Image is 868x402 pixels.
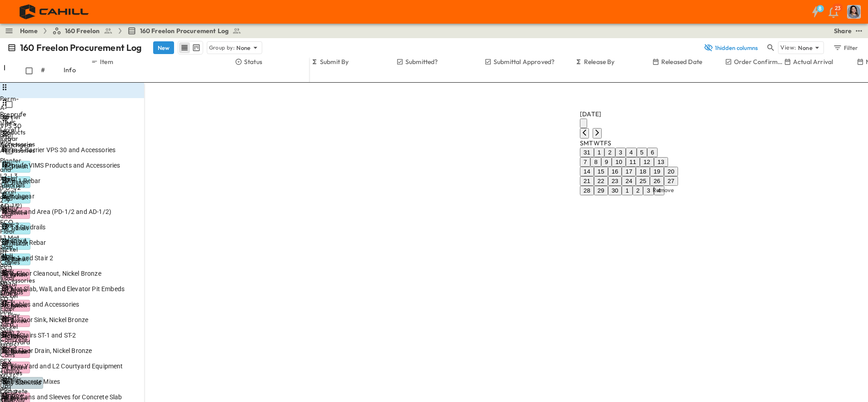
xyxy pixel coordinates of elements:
span: L1 Mat Slab, Wall, and Elevator Pit Embeds [2,284,125,293]
span: Metal Stairs ST-1 and ST-2 [2,331,76,340]
button: 26 [650,176,664,186]
div: Info [64,57,91,83]
button: 14 [580,167,594,176]
button: 27 [664,176,678,186]
span: FD-1, Floor Drain, Nickel Bronze [2,346,92,355]
p: 160 Freelon Procurement Log [20,41,142,54]
button: Previous month [580,128,589,139]
button: 16 [608,167,622,176]
button: 1hidden columns [698,41,763,54]
button: 19 [650,167,664,176]
span: Sunday [580,139,584,147]
button: 2 [633,186,643,195]
span: Wednesday [594,139,600,147]
button: row view [179,42,190,53]
button: 13 [654,157,668,167]
button: 8 [590,157,601,167]
div: Share [834,26,852,35]
span: 160 Freelon [65,26,100,35]
span: 160 Freelon Procurement Log [140,26,229,35]
span: L1 Play Yard and L2 Courtyard Equipment [2,362,123,371]
span: Friday [604,139,608,147]
span: Planter and Area (PD-1/2 and AD-1/2) [2,207,111,216]
button: New [153,41,174,54]
button: 25 [636,176,650,186]
div: # [41,57,64,83]
button: 28 [580,186,594,195]
button: calendar view is open, switch to year view [580,119,587,128]
p: Released Date [661,57,702,66]
button: 11 [626,157,640,167]
button: 22 [594,176,608,186]
button: 12 [640,157,654,167]
button: 24 [622,176,636,186]
button: 1 [622,186,632,195]
span: FCO, Floor Cleanout, Nickel Bronze [2,269,101,278]
button: 6 [647,148,658,157]
img: 4f72bfc4efa7236828875bac24094a5ddb05241e32d018417354e964050affa1.png [11,2,99,21]
button: 9 [601,157,612,167]
button: test [853,25,864,36]
button: 17 [622,167,636,176]
span: Monday [584,139,589,147]
span: FS-1, Floor Sink, Nickel Bronze [2,315,88,324]
div: [DATE] [580,109,678,119]
span: Level 1 Rebar [2,176,40,185]
button: 10 [612,157,626,167]
button: 20 [664,167,678,176]
button: kanban view [190,42,202,53]
p: Order Confirmed? [734,57,784,66]
div: Filter [833,43,858,53]
button: 21 [580,176,594,186]
nav: breadcrumbs [20,26,247,35]
span: Thursday [600,139,604,147]
button: 30 [608,186,622,195]
button: 1 [594,148,604,157]
h6: 8 [818,5,822,12]
p: Submittal Approved? [494,57,554,66]
p: View: [780,43,796,53]
button: 15 [594,167,608,176]
p: None [798,43,813,52]
button: 4 [626,148,636,157]
button: 18 [636,167,650,176]
p: None [236,43,251,52]
a: Home [20,26,38,35]
button: 5 [637,148,647,157]
button: 7 [580,157,590,167]
button: 31 [580,148,594,157]
p: Submitted? [405,57,438,66]
p: Group by: [209,43,235,52]
button: 29 [594,186,608,195]
button: 23 [608,176,622,186]
span: Level 2-9 Rebar [2,238,46,247]
p: Status [244,57,262,66]
button: 3 [643,186,653,195]
span: PT Cables and Accessories [2,300,79,309]
button: 3 [615,148,626,157]
p: Actual Arrival [793,57,833,66]
p: Release By [584,57,615,66]
p: Item [100,57,113,66]
span: Slab Concrete Mixes [2,377,60,386]
span: Perm-A-Barrier VPS 30 and Accessories [2,145,115,154]
span: Stair 1 and Stair 2 [2,253,53,263]
span: Saturday [608,139,611,147]
span: Tuesday [589,139,593,147]
button: Next month [593,128,602,139]
button: Remove [649,184,678,195]
button: 2 [604,148,615,157]
p: 23 [835,5,840,12]
div: table view [178,41,203,55]
img: Profile Picture [847,5,861,19]
p: Submit By [320,57,349,66]
span: Preprufe VIMS Products and Accessories [2,161,120,170]
span: L2-L3 Studrails [2,223,46,232]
